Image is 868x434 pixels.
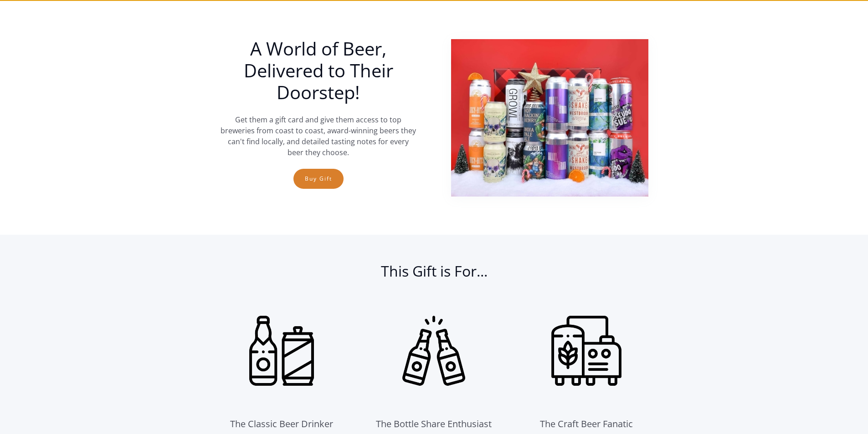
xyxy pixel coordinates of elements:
h1: A World of Beer, Delivered to Their Doorstep! [220,38,417,103]
div: The Craft Beer Fanatic [540,417,633,431]
p: Get them a gift card and give them access to top breweries from coast to coast, award-winning bee... [220,114,417,158]
div: The Bottle Share Enthusiast [376,417,492,431]
a: Buy Gift [293,169,344,189]
div: The Classic Beer Drinker [230,417,333,431]
h2: This Gift is For... [220,262,648,289]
